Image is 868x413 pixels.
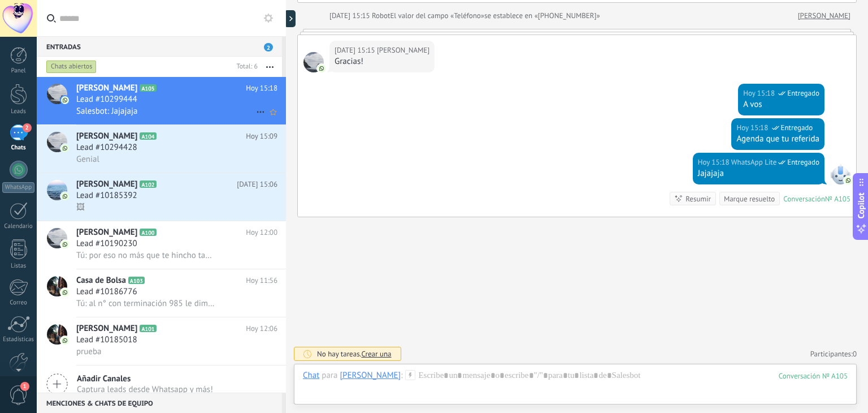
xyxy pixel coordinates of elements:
div: Resumir [685,193,711,204]
span: Añadir Canales [77,373,213,384]
div: A vos [743,99,819,110]
span: A102 [140,180,156,188]
span: Lead #10190230 [76,238,137,249]
span: Lead #10294428 [76,142,137,153]
span: Genial [76,154,99,165]
span: se establece en «[PHONE_NUMBER]» [484,10,600,21]
a: Participantes:0 [810,349,857,359]
div: Chats [2,144,35,152]
div: № A105 [825,194,850,204]
span: Entregado [787,88,819,99]
a: avataricon[PERSON_NAME]A104Hoy 15:09Lead #10294428Genial [37,125,286,173]
span: [PERSON_NAME] [76,179,137,190]
span: Hoy 12:06 [246,323,277,334]
div: Estadísticas [2,336,35,343]
span: para [322,370,337,381]
img: com.amocrm.amocrmwa.svg [318,64,325,72]
span: Lead #10185392 [76,190,137,201]
div: Entradas [37,36,282,57]
div: Gracias! [335,56,429,67]
div: Menciones & Chats de equipo [37,393,282,413]
span: WhatsApp Lite [830,164,850,184]
span: 🖼 [76,202,85,213]
span: Copilot [856,193,867,219]
span: Lead #10186776 [76,286,137,298]
img: icon [61,240,69,248]
span: El valor del campo «Teléfono» [390,10,484,21]
span: Entregado [787,157,819,168]
img: icon [61,289,69,296]
img: icon [61,144,69,152]
span: Entregado [781,122,813,134]
div: Joaco [340,370,401,380]
a: avatariconCasa de BolsaA103Hoy 11:56Lead #10186776Tú: al n° con terminación 985 le dimos info [37,269,286,317]
span: 0 [853,349,857,359]
div: Chats abiertos [46,60,97,74]
img: icon [61,337,69,345]
span: [PERSON_NAME] [76,131,137,142]
div: Hoy 15:18 [743,88,776,99]
span: [PERSON_NAME] [76,323,137,334]
div: Leads [2,108,35,115]
div: Hoy 15:18 [698,157,731,168]
span: Hoy 11:56 [246,275,277,286]
div: Hoy 15:18 [736,122,770,134]
span: Joaco [377,45,429,56]
span: Tú: por eso no más que te hincho también ♥ [76,250,215,261]
span: Joaco [303,52,324,72]
div: Total: 6 [232,61,258,72]
div: Jajajaja [698,168,819,179]
img: icon [61,192,69,200]
span: [PERSON_NAME] [76,227,137,238]
span: 2 [23,123,32,132]
span: A104 [140,132,156,140]
img: icon [61,96,69,104]
span: Lead #10185018 [76,334,137,346]
div: WhatsApp [2,182,34,193]
span: Robot [372,11,390,20]
a: avataricon[PERSON_NAME]A102[DATE] 15:06Lead #10185392🖼 [37,173,286,221]
span: WhatsApp Lite [731,157,776,168]
div: Conversación [783,194,825,204]
div: Mostrar [284,10,296,27]
span: A105 [140,84,156,92]
div: Agenda que tu referida [736,134,819,145]
a: avataricon[PERSON_NAME]A105Hoy 15:18Lead #10299444Salesbot: Jajajaja [37,77,286,124]
span: Tú: al n° con terminación 985 le dimos info [76,298,215,309]
span: 1 [20,382,29,391]
div: No hay tareas. [317,349,392,359]
span: Hoy 15:18 [246,83,277,94]
span: A101 [140,325,156,332]
span: prueba [76,346,101,357]
span: Lead #10299444 [76,94,137,105]
span: [PERSON_NAME] [76,83,137,94]
div: 105 [779,371,848,381]
a: avataricon[PERSON_NAME]A101Hoy 12:06Lead #10185018prueba [37,317,286,365]
div: [DATE] 15:15 [335,45,377,56]
a: avataricon[PERSON_NAME]A100Hoy 12:00Lead #10190230Tú: por eso no más que te hincho también ♥ [37,221,286,269]
span: Hoy 15:09 [246,131,277,142]
button: Más [258,57,282,77]
span: Salesbot: Jajajaja [76,106,137,117]
span: Crear una [361,349,391,359]
div: Correo [2,299,35,307]
a: [PERSON_NAME] [798,10,850,21]
span: 2 [264,43,273,51]
span: Casa de Bolsa [76,275,126,286]
span: A100 [140,229,156,236]
div: Calendario [2,223,35,230]
div: [DATE] 15:15 [329,10,372,21]
span: : [401,370,402,381]
span: [DATE] 15:06 [237,179,277,190]
span: A103 [128,277,145,284]
div: Marque resuelto [724,193,775,204]
div: Panel [2,67,35,75]
img: com.amocrm.amocrmwa.svg [844,177,852,184]
span: Hoy 12:00 [246,227,277,238]
span: Captura leads desde Whatsapp y más! [77,384,213,395]
div: Listas [2,263,35,270]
